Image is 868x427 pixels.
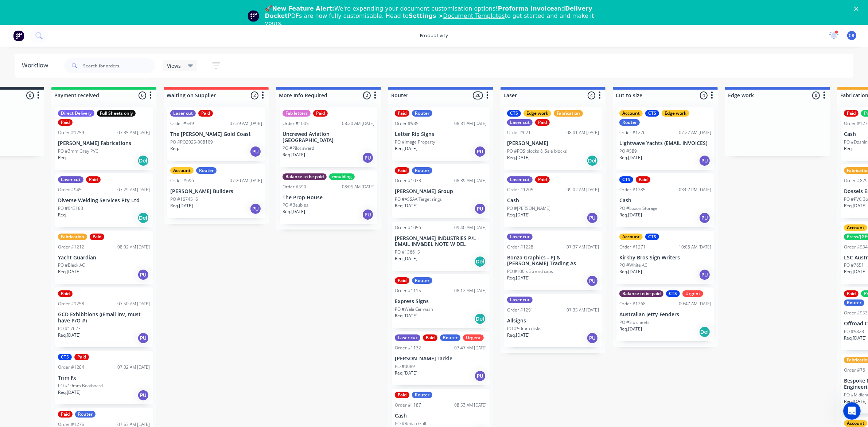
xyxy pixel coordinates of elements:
[58,364,84,371] div: Order #1284
[616,287,714,341] div: Balance to be paidCTSUrgentOrder #126809:47 AM [DATE]Australian Jetty FendersPO #5 x sheetsReq.[D...
[137,212,149,224] div: Del
[117,244,150,250] div: 08:02 AM [DATE]
[645,234,659,240] div: CTS
[507,148,567,154] p: PO #POS blocks & Sale blocks
[58,262,85,269] p: PO #Black AC
[58,389,81,396] p: Req. [DATE]
[395,203,417,209] p: Req. [DATE]
[395,413,487,419] p: Cash
[170,177,194,184] div: Order #696
[844,110,859,117] div: Paid
[454,287,487,294] div: 08:12 AM [DATE]
[342,184,374,190] div: 08:05 AM [DATE]
[498,5,554,12] b: Proforma Invoice
[395,131,487,137] p: Letter Rip Signs
[170,188,262,195] p: [PERSON_NAME] Builders
[58,312,150,324] p: GCD Exhibitions ((Email inv, must have P/O #)
[395,345,421,351] div: Order #1132
[362,209,374,220] div: PU
[699,326,711,338] div: Del
[90,234,104,240] div: Paid
[137,269,149,281] div: PU
[454,177,487,184] div: 08:39 AM [DATE]
[74,354,89,360] div: Paid
[170,120,194,127] div: Order #549
[507,234,533,240] div: Laser cut
[58,411,73,418] div: Paid
[58,119,73,126] div: Paid
[507,268,553,275] p: PO #100 x 36 end caps
[283,195,374,201] p: The Prop House
[474,313,486,325] div: Del
[844,290,859,297] div: Paid
[392,332,490,385] div: Laser cutPaidRouterUrgentOrder #113207:47 AM [DATE][PERSON_NAME] TacklePO #0089Req.[DATE]PU
[55,107,153,170] div: Direct DeliveryFull Sheets onlyPaidOrder #125907:35 AM [DATE][PERSON_NAME] FabricationsPO #3mm Gr...
[619,262,647,269] p: PO #White AC
[250,146,261,157] div: PU
[58,325,81,332] p: PO #17623
[507,275,530,281] p: Req. [DATE]
[619,187,646,193] div: Order #1285
[117,129,150,136] div: 07:35 AM [DATE]
[13,30,24,41] img: Factory
[58,290,73,297] div: Paid
[567,307,599,313] div: 07:35 AM [DATE]
[198,110,213,117] div: Paid
[616,107,714,170] div: AccountCTSEdge workRouterOrder #122607:27 AM [DATE]Lightwave Yachts (EMAIL INVOICES)PO #589Req.[D...
[504,231,602,290] div: Laser cutOrder #122807:37 AM [DATE]Bonza Graphics - PJ & [PERSON_NAME] Trading AsPO #100 x 36 end...
[230,177,262,184] div: 07:20 AM [DATE]
[844,420,867,427] div: Account
[636,176,650,183] div: Paid
[137,332,149,344] div: PU
[170,131,262,137] p: The [PERSON_NAME] Gold Coast
[395,177,421,184] div: Order #1033
[854,7,861,11] div: Close
[97,110,136,117] div: Full Sheets only
[58,383,103,389] p: PO #19mm Boatboard
[844,299,864,306] div: Router
[507,307,533,313] div: Order #1291
[507,197,599,204] p: Cash
[679,129,711,136] div: 07:27 AM [DATE]
[395,110,409,117] div: Paid
[58,205,83,212] p: PO #043180
[395,363,415,370] p: PO #0089
[117,364,150,371] div: 07:32 AM [DATE]
[474,256,486,267] div: Del
[619,319,650,326] p: PO #5 x sheets
[409,12,505,19] b: Settings >
[619,129,646,136] div: Order #1226
[58,244,84,250] div: Order #1212
[167,107,265,161] div: Laser cutPaidOrder #54907:39 AM [DATE]The [PERSON_NAME] Gold CoastPO #PO2025-008109Req.PU
[329,173,355,180] div: moulding
[454,402,487,408] div: 08:53 AM [DATE]
[844,262,864,269] p: PO #7651
[474,146,486,157] div: PU
[619,326,642,332] p: Req. [DATE]
[412,167,432,174] div: Router
[619,205,658,212] p: PO #Loxon Storage
[170,203,193,209] p: Req. [DATE]
[504,294,602,347] div: Laser cutOrder #129107:35 AM [DATE]AllsignsPO #50mm disksReq.[DATE]PU
[619,148,637,154] p: PO #589
[392,107,490,161] div: PaidRouterOrder #98508:31 AM [DATE]Letter Rip SignsPO #Image PropertyReq.[DATE]PU
[58,110,94,117] div: Direct Delivery
[507,212,530,218] p: Req. [DATE]
[55,351,153,404] div: CTSPaidOrder #128407:32 AM [DATE]Trim FxPO #19mm BoatboardReq.[DATE]PU
[619,301,646,307] div: Order #1268
[272,5,335,12] b: New Feature Alert:
[619,110,643,117] div: Account
[844,224,867,231] div: Account
[412,392,432,398] div: Router
[507,205,550,212] p: PO #[PERSON_NAME]
[412,110,432,117] div: Router
[230,120,262,127] div: 07:39 AM [DATE]
[395,277,409,284] div: Paid
[395,420,427,427] p: PO #Redan Golf
[666,290,680,297] div: CTS
[507,325,541,332] p: PO #50mm disks
[507,332,530,338] p: Req. [DATE]
[554,110,583,117] div: Fabrication
[170,145,179,152] p: Req.
[443,12,505,19] a: Document Templates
